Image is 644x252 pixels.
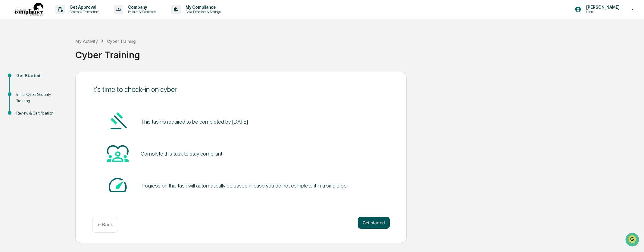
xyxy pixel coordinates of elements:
[4,85,40,96] a: 🔎Data Lookup
[107,174,129,196] img: Speed-dial
[6,46,17,57] img: 1746055101610-c473b297-6a78-478c-a979-82029cc54cd1
[6,88,11,93] div: 🔎
[581,5,623,10] p: [PERSON_NAME]
[65,5,102,10] p: Get Approval
[181,5,224,10] p: My Compliance
[20,46,99,52] div: Start new chat
[6,13,110,22] p: How can we help?
[123,5,159,10] p: Company
[4,74,41,84] a: 🖐️Preclearance
[141,118,248,126] pre: This task is required to be completed by [DATE]
[581,10,623,14] p: Users
[16,110,66,116] div: Review & Certification
[12,76,39,82] span: Preclearance
[141,150,222,157] div: Complete this task to stay compliant
[42,102,73,107] a: Powered byPylon
[41,74,77,84] a: 🗄️Attestations
[6,77,11,81] div: 🖐️
[16,91,66,104] div: Initial Cyber Security Training
[107,110,129,132] img: Gavel
[107,142,129,164] img: Heart
[14,3,43,16] img: logo
[102,48,110,55] button: Start new chat
[358,217,390,229] button: Get started
[107,39,136,44] div: Cyber Training
[12,87,38,93] span: Data Lookup
[141,182,348,189] div: Progress on this task will automatically be saved in case you do not complete it in a single go.
[16,73,66,79] div: Get Started
[75,39,98,44] div: My Activity
[92,85,390,94] div: It's time to check-in on cyber
[60,102,73,107] span: Pylon
[20,52,76,57] div: We're available if you need us!
[75,45,641,60] div: Cyber Training
[50,76,75,82] span: Attestations
[97,222,113,228] p: ← Back
[44,77,48,81] div: 🗄️
[65,10,102,14] p: Content & Transactions
[123,10,159,14] p: Policies & Documents
[181,10,224,14] p: Data, Deadlines & Settings
[625,232,641,248] iframe: Open customer support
